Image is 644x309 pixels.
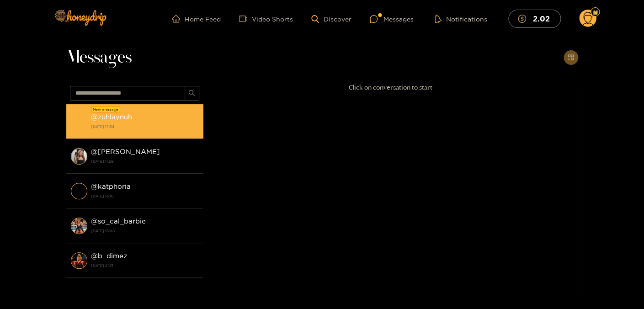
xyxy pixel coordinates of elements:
[203,82,578,93] p: Click on conversation to start
[239,15,293,23] a: Video Shorts
[172,15,221,23] a: Home Feed
[508,10,561,27] button: 2.02
[71,218,87,234] img: conversation
[185,86,199,101] button: search
[71,252,87,269] img: conversation
[91,113,132,121] strong: @ zuhlaynuh
[311,15,351,23] a: Discover
[91,261,199,270] strong: [DATE] 21:31
[91,106,120,112] div: New message
[564,50,578,65] button: appstore-add
[239,15,252,23] span: video-camera
[91,252,127,260] strong: @ b_dimez
[188,90,195,97] span: search
[91,157,199,165] strong: [DATE] 11:59
[370,14,414,24] div: Messages
[592,10,598,15] img: Fan Level
[432,14,490,23] button: Notifications
[567,54,574,62] span: appstore-add
[66,47,132,69] span: Messages
[71,183,87,199] img: conversation
[91,182,131,190] strong: @ katphoria
[172,15,185,23] span: home
[532,14,551,23] mark: 2.02
[91,192,199,200] strong: [DATE] 16:10
[71,113,87,130] img: conversation
[91,217,146,225] strong: @ so_cal_barbie
[91,227,199,235] strong: [DATE] 16:08
[71,148,87,165] img: conversation
[518,15,531,23] span: dollar
[91,148,160,155] strong: @ [PERSON_NAME]
[91,123,199,131] strong: [DATE] 17:54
